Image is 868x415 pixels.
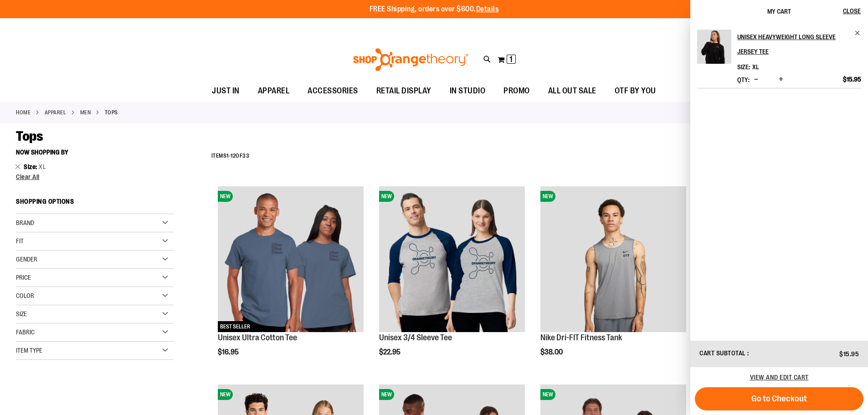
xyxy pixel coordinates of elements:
img: Shop Orangetheory [352,48,470,71]
span: XL [752,63,759,71]
a: Remove item [854,30,861,36]
p: FREE Shipping, orders over $600. [370,4,499,15]
span: Close [843,7,861,15]
span: Color [16,292,34,299]
a: Nike Dri-FIT Fitness TankNEW [540,186,686,333]
span: APPAREL [258,81,290,101]
a: Home [16,108,31,117]
button: Go to Checkout [695,387,863,410]
a: Nike Dri-FIT Fitness Tank [540,333,622,342]
span: My Cart [767,8,791,15]
span: NEW [540,191,555,202]
span: IN STUDIO [450,81,486,101]
span: $15.95 [843,75,861,83]
img: Unisex Ultra Cotton Tee [218,186,364,332]
span: Cart Subtotal [699,349,746,357]
span: $15.95 [839,350,859,358]
span: Go to Checkout [751,394,807,404]
span: PROMO [503,81,530,101]
span: BEST SELLER [218,321,252,332]
span: Clear All [16,173,40,180]
span: NEW [218,389,233,400]
img: Unisex 3/4 Sleeve Tee [379,186,525,332]
span: Price [16,274,31,281]
button: Increase product quantity [776,75,786,84]
span: Gender [16,256,37,263]
div: product [375,182,529,379]
span: 1 [509,55,513,64]
span: Brand [16,219,34,226]
span: $38.00 [540,348,564,356]
span: XL [39,163,46,170]
h2: Unisex Heavyweight Long Sleeve Jersey Tee [737,30,849,59]
span: NEW [379,389,394,400]
span: Tops [16,128,43,144]
a: Unisex Ultra Cotton TeeNEWBEST SELLER [218,186,364,333]
a: Clear All [16,174,174,180]
li: Product [697,30,861,88]
span: NEW [540,389,555,400]
span: $16.95 [218,348,240,356]
a: View and edit cart [750,374,809,381]
span: RETAIL DISPLAY [376,81,431,101]
span: $22.95 [379,348,402,356]
span: JUST IN [212,81,240,101]
span: Fit [16,237,24,245]
a: MEN [80,108,91,117]
span: NEW [218,191,233,202]
a: Unisex 3/4 Sleeve TeeNEW [379,186,525,333]
span: 33 [242,153,249,159]
img: Unisex Heavyweight Long Sleeve Jersey Tee [697,30,731,64]
span: ALL OUT SALE [548,81,596,101]
a: Unisex Ultra Cotton Tee [218,333,297,342]
a: APPAREL [45,108,67,117]
button: Decrease product quantity [752,75,760,84]
h2: Items - of [211,149,250,163]
span: 12 [231,153,236,159]
span: Fabric [16,328,35,336]
strong: Shopping Options [16,194,174,214]
dt: Size [737,63,750,71]
span: OTF BY YOU [615,81,656,101]
a: Unisex Heavyweight Long Sleeve Jersey Tee [697,30,731,70]
div: product [213,182,368,379]
strong: Tops [105,108,118,117]
button: Now Shopping by [16,144,73,160]
span: Item Type [16,347,42,354]
span: ACCESSORIES [308,81,358,101]
span: 1 [226,153,229,159]
div: product [536,182,691,379]
a: Unisex 3/4 Sleeve Tee [379,333,452,342]
img: Nike Dri-FIT Fitness Tank [540,186,686,332]
a: Unisex Heavyweight Long Sleeve Jersey Tee [737,30,861,59]
span: Size [16,310,27,318]
a: Details [476,5,499,13]
span: Size [24,163,39,170]
span: NEW [379,191,394,202]
label: Qty [737,76,750,83]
